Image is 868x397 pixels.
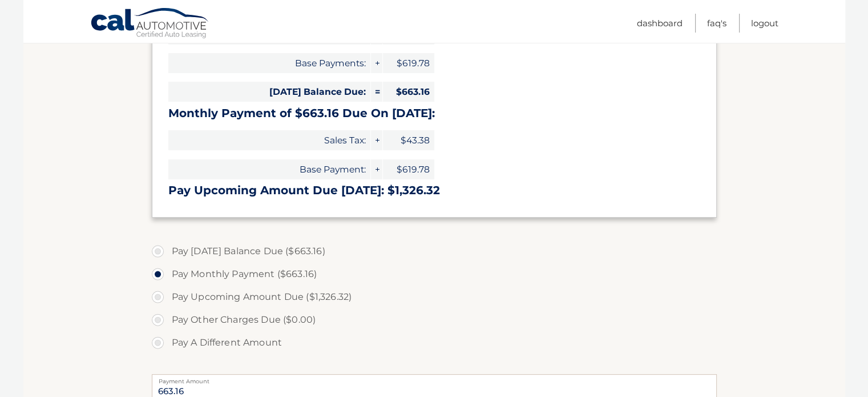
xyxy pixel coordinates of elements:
[152,308,717,331] label: Pay Other Charges Due ($0.00)
[168,183,700,198] h3: Pay Upcoming Amount Due [DATE]: $1,326.32
[383,159,434,179] span: $619.78
[371,82,382,102] span: =
[152,240,717,263] label: Pay [DATE] Balance Due ($663.16)
[90,7,210,41] a: Cal Automotive
[168,159,370,179] span: Base Payment:
[168,82,370,102] span: [DATE] Balance Due:
[168,106,700,121] h3: Monthly Payment of $663.16 Due On [DATE]:
[707,14,726,33] a: FAQ's
[371,159,382,179] span: +
[168,53,370,73] span: Base Payments:
[152,263,717,286] label: Pay Monthly Payment ($663.16)
[751,14,778,33] a: Logout
[371,53,382,73] span: +
[152,286,717,308] label: Pay Upcoming Amount Due ($1,326.32)
[383,82,434,102] span: $663.16
[152,331,717,354] label: Pay A Different Amount
[168,130,370,150] span: Sales Tax:
[152,374,717,383] label: Payment Amount
[371,130,382,150] span: +
[383,130,434,150] span: $43.38
[383,53,434,73] span: $619.78
[637,14,683,33] a: Dashboard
